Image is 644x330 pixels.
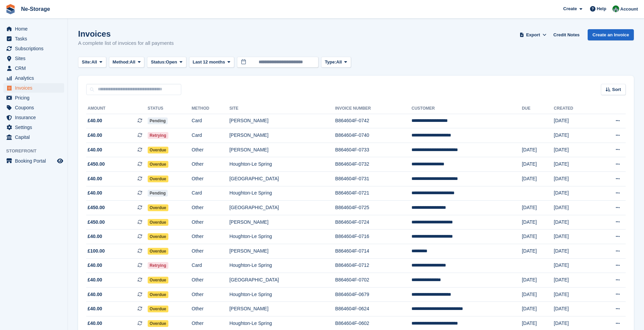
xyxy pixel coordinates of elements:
span: Overdue [148,204,168,211]
td: [DATE] [522,230,554,244]
span: £100.00 [88,247,105,255]
span: Overdue [148,277,168,283]
td: [DATE] [522,244,554,259]
span: Subscriptions [15,44,56,53]
td: Other [192,143,229,157]
span: Retrying [148,262,168,269]
td: Houghton-Le Spring [229,186,335,201]
button: Method: All [109,57,145,68]
span: Method: [113,59,130,66]
span: Settings [15,123,56,132]
button: Site: All [78,57,106,68]
span: Retrying [148,132,168,139]
a: Preview store [56,157,64,165]
td: [DATE] [554,215,595,230]
td: B864604F-0724 [335,215,411,230]
td: B864604F-0624 [335,302,411,316]
span: Help [597,5,606,12]
td: [DATE] [554,186,595,201]
span: Overdue [148,147,168,153]
span: All [130,59,135,66]
span: Pending [148,190,168,197]
span: Account [620,6,638,13]
a: menu [3,83,64,93]
td: Other [192,215,229,230]
td: [DATE] [554,287,595,302]
span: £40.00 [88,189,102,197]
td: [DATE] [554,172,595,186]
span: CRM [15,63,56,73]
a: menu [3,103,64,112]
a: menu [3,113,64,122]
span: £450.00 [88,204,105,211]
a: menu [3,54,64,63]
button: Export [518,29,548,40]
span: £40.00 [88,320,102,327]
td: Card [192,186,229,201]
th: Method [192,103,229,114]
a: Create an Invoice [588,29,634,40]
td: B864604F-0721 [335,186,411,201]
td: Card [192,114,229,128]
span: Pending [148,117,168,124]
td: B864604F-0725 [335,201,411,215]
td: Other [192,201,229,215]
span: £40.00 [88,175,102,182]
a: menu [3,34,64,43]
td: [DATE] [554,244,595,259]
td: [PERSON_NAME] [229,302,335,316]
td: Houghton-Le Spring [229,157,335,172]
td: Other [192,273,229,288]
td: B864604F-0731 [335,172,411,186]
td: Other [192,244,229,259]
td: B864604F-0714 [335,244,411,259]
span: Last 12 months [193,59,225,66]
td: Card [192,128,229,143]
td: Other [192,230,229,244]
span: Status: [151,59,166,66]
td: Other [192,302,229,316]
span: Export [526,32,540,38]
th: Status [148,103,192,114]
span: Type: [325,59,336,66]
td: B864604F-0733 [335,143,411,157]
span: £40.00 [88,132,102,139]
span: £40.00 [88,117,102,124]
td: B864604F-0742 [335,114,411,128]
td: B864604F-0712 [335,258,411,273]
span: £450.00 [88,161,105,168]
a: menu [3,93,64,103]
td: [DATE] [554,230,595,244]
td: [DATE] [522,215,554,230]
td: [DATE] [554,157,595,172]
th: Due [522,103,554,114]
td: [GEOGRAPHIC_DATA] [229,273,335,288]
td: B864604F-0679 [335,287,411,302]
span: Overdue [148,161,168,168]
td: [PERSON_NAME] [229,128,335,143]
a: menu [3,63,64,73]
h1: Invoices [78,29,174,38]
td: [DATE] [522,172,554,186]
td: Houghton-Le Spring [229,258,335,273]
span: Invoices [15,83,56,93]
span: Overdue [148,248,168,255]
a: menu [3,123,64,132]
span: Overdue [148,291,168,298]
span: £40.00 [88,146,102,153]
span: Tasks [15,34,56,43]
td: [DATE] [522,302,554,316]
td: [DATE] [554,302,595,316]
span: Storefront [6,148,68,154]
span: Site: [82,59,91,66]
span: Overdue [148,306,168,312]
td: Other [192,287,229,302]
span: £40.00 [88,233,102,240]
td: Houghton-Le Spring [229,287,335,302]
td: [PERSON_NAME] [229,114,335,128]
td: [DATE] [554,143,595,157]
p: A complete list of invoices for all payments [78,39,174,47]
td: [PERSON_NAME] [229,143,335,157]
td: [DATE] [522,201,554,215]
span: £40.00 [88,276,102,283]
